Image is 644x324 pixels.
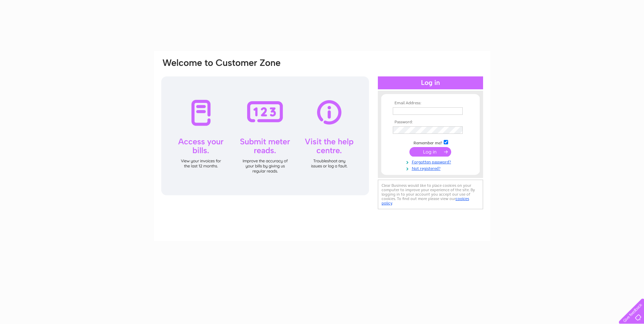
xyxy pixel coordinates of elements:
[393,165,470,171] a: Not registered?
[391,101,470,106] th: Email Address:
[393,158,470,165] a: Forgotten password?
[391,120,470,125] th: Password:
[378,180,483,209] div: Clear Business would like to place cookies on your computer to improve your experience of the sit...
[382,196,469,205] a: cookies policy
[391,139,470,146] td: Remember me?
[409,147,451,157] input: Submit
